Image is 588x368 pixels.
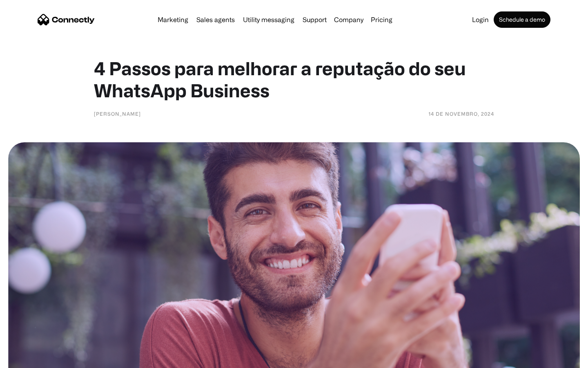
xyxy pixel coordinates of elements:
[299,16,330,23] a: Support
[94,57,494,101] h1: 4 Passos para melhorar a reputação do seu WhatsApp Business
[8,354,49,365] aside: Language selected: English
[334,14,363,25] div: Company
[494,11,550,28] a: Schedule a demo
[16,354,49,365] ul: Language list
[469,16,492,23] a: Login
[428,110,494,118] div: 14 de novembro, 2024
[154,16,192,23] a: Marketing
[240,16,298,23] a: Utility messaging
[193,16,238,23] a: Sales agents
[94,110,141,118] div: [PERSON_NAME]
[367,16,396,23] a: Pricing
